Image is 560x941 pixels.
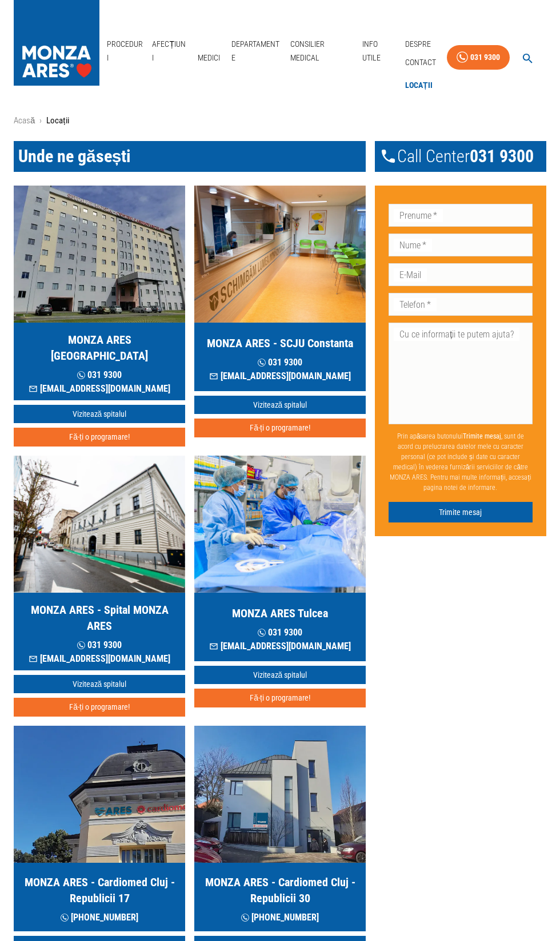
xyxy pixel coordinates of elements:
[209,369,351,383] p: [EMAIL_ADDRESS][DOMAIN_NAME]
[190,46,227,70] a: Medici
[389,427,533,497] p: Prin apăsarea butonului , sunt de acord cu prelucrarea datelor mele cu caracter personal (ce pot ...
[194,689,366,707] button: Fă-ți o programare!
[29,638,170,652] p: 031 9300
[207,335,353,351] h5: MONZA ARES - SCJU Constanta
[14,726,185,931] a: MONZA ARES - Cardiomed Cluj - Republicii 17 [PHONE_NUMBER]
[102,33,147,70] a: Proceduri
[147,33,190,70] a: Afecțiuni
[14,698,185,717] button: Fă-ți o programare!
[209,626,351,640] p: 031 9300
[14,675,185,694] a: Vizitează spitalul
[209,640,351,653] p: [EMAIL_ADDRESS][DOMAIN_NAME]
[401,33,447,70] a: Despre Noi
[23,332,176,364] h5: MONZA ARES [GEOGRAPHIC_DATA]
[29,368,170,382] p: 031 9300
[470,146,534,167] span: 031 9300
[375,141,546,172] div: Call Center
[286,33,357,70] a: Consilier Medical
[403,53,438,72] a: Contact
[14,186,185,323] img: MONZA ARES Bucuresti
[194,456,366,661] a: MONZA ARES Tulcea 031 9300[EMAIL_ADDRESS][DOMAIN_NAME]
[194,726,366,863] img: MONZA ARES Cluj Napoca
[401,74,441,97] div: Locații
[403,76,435,95] a: Locații
[39,114,42,127] li: ›
[194,186,366,323] img: MONZA ARES Constanta
[14,428,185,447] button: Fă-ți o programare!
[447,45,510,70] a: 031 9300
[61,911,138,924] p: [PHONE_NUMBER]
[14,186,185,400] a: MONZA ARES [GEOGRAPHIC_DATA] 031 9300[EMAIL_ADDRESS][DOMAIN_NAME]
[203,874,357,906] h5: MONZA ARES - Cardiomed Cluj - Republicii 30
[401,51,441,97] nav: secondary mailbox folders
[14,114,546,127] nav: breadcrumb
[194,419,366,437] button: Fă-ți o programare!
[232,605,328,621] h5: MONZA ARES Tulcea
[463,432,501,440] b: Trimite mesaj
[29,652,170,666] p: [EMAIL_ADDRESS][DOMAIN_NAME]
[401,51,441,74] div: Contact
[14,456,185,593] img: MONZA ARES Cluj-Napoca
[14,726,185,863] img: MONZA ARES Cluj Napoca
[14,456,185,670] a: MONZA ARES - Spital MONZA ARES 031 9300[EMAIL_ADDRESS][DOMAIN_NAME]
[194,726,366,931] a: MONZA ARES - Cardiomed Cluj - Republicii 30 [PHONE_NUMBER]
[227,33,286,70] a: Departamente
[194,666,366,685] a: Vizitează spitalul
[194,186,366,391] a: MONZA ARES - SCJU Constanta 031 9300[EMAIL_ADDRESS][DOMAIN_NAME]
[14,405,185,424] a: Vizitează spitalul
[14,115,35,126] a: Acasă
[29,382,170,396] p: [EMAIL_ADDRESS][DOMAIN_NAME]
[194,456,366,593] img: MONZA ARES Tulcea
[241,911,319,924] p: [PHONE_NUMBER]
[209,356,351,369] p: 031 9300
[358,33,401,70] a: Info Utile
[194,396,366,415] a: Vizitează spitalul
[23,602,176,634] h5: MONZA ARES - Spital MONZA ARES
[18,146,131,166] span: Unde ne găsești
[46,114,69,127] p: Locații
[23,874,176,906] h5: MONZA ARES - Cardiomed Cluj - Republicii 17
[470,50,500,65] div: 031 9300
[389,502,533,523] button: Trimite mesaj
